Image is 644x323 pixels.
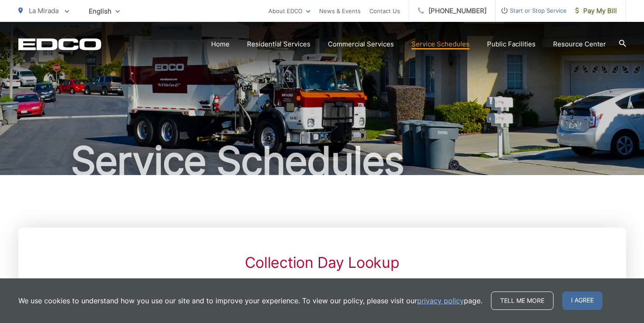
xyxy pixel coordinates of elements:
[18,38,101,50] a: EDCD logo. Return to the homepage.
[146,254,498,271] h2: Collection Day Lookup
[29,7,59,15] span: La Mirada
[18,139,626,183] h1: Service Schedules
[491,291,553,310] a: Tell me more
[268,6,310,16] a: About EDCO
[319,6,361,16] a: News & Events
[369,6,400,16] a: Contact Us
[247,39,310,49] a: Residential Services
[211,39,230,49] a: Home
[417,295,464,306] a: privacy policy
[18,295,482,306] p: We use cookies to understand how you use our site and to improve your experience. To view our pol...
[553,39,606,49] a: Resource Center
[487,39,536,49] a: Public Facilities
[562,291,602,310] span: I agree
[82,4,126,19] span: English
[411,39,470,49] a: Service Schedules
[328,39,394,49] a: Commercial Services
[575,6,617,16] span: Pay My Bill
